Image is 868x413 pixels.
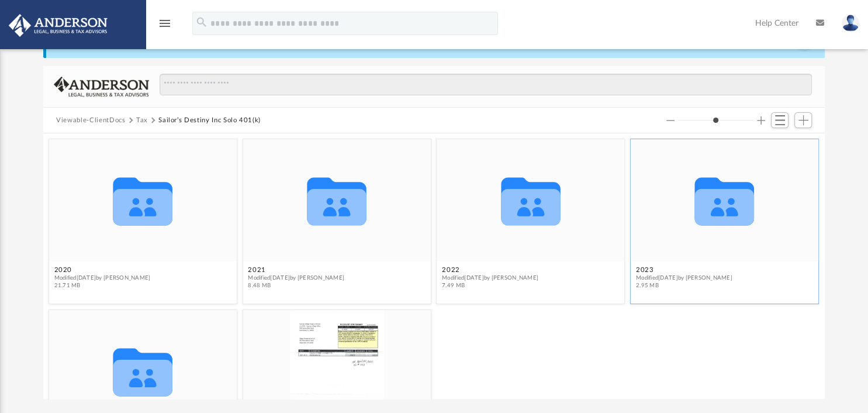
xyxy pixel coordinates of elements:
div: grid [43,133,824,399]
span: Modified [DATE] by [PERSON_NAME] [636,274,732,281]
button: 2020 [54,266,151,274]
button: Sailor’s Destiny Inc Solo 401(k) [158,115,261,126]
span: Modified [DATE] by [PERSON_NAME] [54,274,151,281]
button: Increase column size [757,116,765,125]
button: 2022 [442,266,538,274]
span: Modified [DATE] by [PERSON_NAME] [248,274,345,281]
input: Search files and folders [160,74,812,96]
span: Modified [DATE] by [PERSON_NAME] [442,274,538,281]
button: Switch to List View [771,112,789,129]
button: Tax [136,115,148,126]
span: 2.95 MB [636,282,732,290]
i: search [195,16,208,29]
img: Anderson Advisors Platinum Portal [5,14,111,37]
button: 2021 [248,266,345,274]
span: 7.49 MB [442,282,538,290]
button: Decrease column size [666,116,675,125]
img: User Pic [842,15,859,32]
input: Column size [678,116,753,125]
button: 2023 [636,266,732,274]
a: menu [158,22,172,30]
button: Add [794,112,812,129]
span: 21.71 MB [54,282,151,290]
button: Viewable-ClientDocs [56,115,125,126]
i: menu [158,16,172,30]
span: 8.48 MB [248,282,345,290]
